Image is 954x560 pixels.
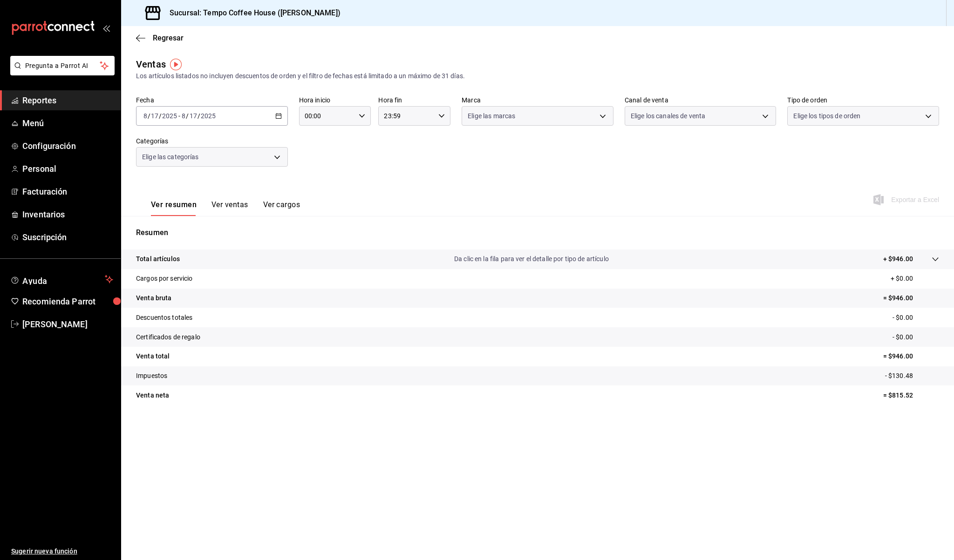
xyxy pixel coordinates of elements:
span: Elige las marcas [468,111,515,121]
label: Hora inicio [299,97,371,103]
span: Suscripción [22,231,113,243]
span: Recomienda Parrot [22,295,113,308]
p: - $130.48 [885,371,939,381]
input: -- [150,112,159,120]
span: Reportes [22,94,113,107]
p: - $0.00 [893,313,939,323]
span: Elige las categorías [142,152,199,162]
p: = $946.00 [883,351,939,361]
input: -- [189,112,198,120]
span: / [186,112,189,120]
span: Menú [22,117,113,129]
span: / [148,112,150,120]
button: Ver ventas [211,200,248,216]
span: Personal [22,162,113,175]
p: Venta total [136,351,170,361]
p: + $946.00 [883,254,913,264]
input: ---- [162,112,177,120]
label: Canal de venta [625,97,777,103]
label: Marca [462,97,613,103]
button: open_drawer_menu [102,24,110,32]
button: Regresar [136,34,184,42]
span: Ayuda [22,274,101,285]
span: Inventarios [22,208,113,221]
span: / [159,112,162,120]
input: -- [143,112,148,120]
p: Da clic en la fila para ver el detalle por tipo de artículo [454,254,609,264]
a: Pregunta a Parrot AI [7,67,115,77]
span: Sugerir nueva función [11,547,113,556]
p: Venta bruta [136,293,171,303]
p: Cargos por servicio [136,274,193,283]
label: Tipo de orden [787,97,939,103]
div: Ventas [136,57,166,71]
p: + $0.00 [891,274,939,283]
input: ---- [200,112,216,120]
label: Hora fin [378,97,450,103]
p: = $815.52 [883,391,939,400]
p: - $0.00 [893,332,939,342]
span: Configuración [22,140,113,152]
label: Fecha [136,97,288,103]
label: Categorías [136,138,288,144]
span: Elige los tipos de orden [793,111,860,121]
span: Pregunta a Parrot AI [25,61,100,71]
div: navigation tabs [151,200,300,216]
span: / [198,112,200,120]
button: Ver cargos [263,200,300,216]
p: Resumen [136,227,939,238]
span: [PERSON_NAME] [22,318,113,331]
p: Descuentos totales [136,313,192,323]
span: Regresar [153,34,184,42]
span: Facturación [22,185,113,198]
p: Certificados de regalo [136,332,200,342]
div: Los artículos listados no incluyen descuentos de orden y el filtro de fechas está limitado a un m... [136,71,939,81]
p: Venta neta [136,391,169,400]
span: - [178,112,180,120]
span: Elige los canales de venta [631,111,705,121]
img: Tooltip marker [170,59,182,70]
p: Total artículos [136,254,180,264]
button: Pregunta a Parrot AI [10,56,115,75]
h3: Sucursal: Tempo Coffee House ([PERSON_NAME]) [162,7,341,19]
p: = $946.00 [883,293,939,303]
button: Ver resumen [151,200,197,216]
input: -- [181,112,186,120]
p: Impuestos [136,371,167,381]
